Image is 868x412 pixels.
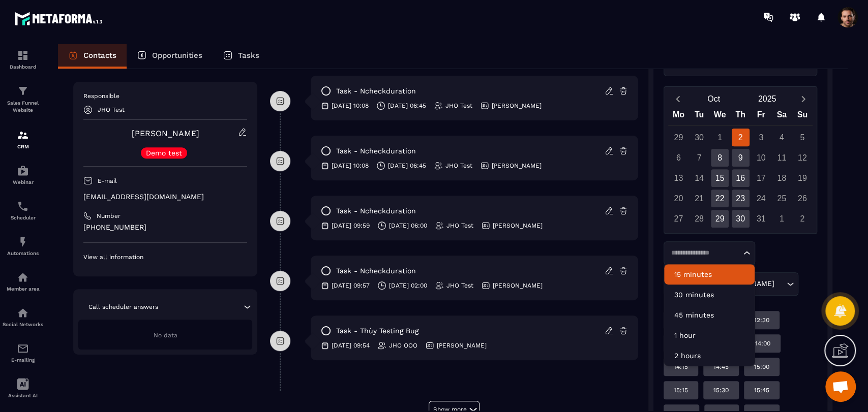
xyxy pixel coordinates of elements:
input: Search for option [776,278,784,290]
div: Su [792,108,813,125]
img: automations [17,271,29,283]
p: Sales Funnel Website [3,100,43,114]
p: [DATE] 10:08 [332,102,369,110]
p: [DATE] 10:08 [332,162,369,170]
div: 17 [752,169,770,187]
button: Open years overlay [740,90,794,108]
div: 12 [793,149,811,167]
p: [PERSON_NAME] [493,221,543,230]
p: task - Ncheckduration [336,86,416,96]
p: [DATE] 09:59 [332,221,370,230]
p: [DATE] 09:57 [332,281,370,290]
img: email [17,342,29,355]
button: Previous month [668,92,687,106]
span: No data [154,332,177,339]
p: [DATE] 02:00 [389,281,427,290]
p: Number [97,212,121,220]
div: 19 [793,169,811,187]
div: 9 [732,149,750,167]
a: Assistant AI [3,370,43,406]
p: 2 hours [674,351,744,361]
a: emailemailE-mailing [3,335,43,370]
img: social-network [17,307,29,319]
p: Tasks [238,51,259,60]
div: 23 [732,189,750,207]
div: 11 [773,149,791,167]
div: 8 [711,149,729,167]
div: 29 [711,210,729,228]
p: JHO Test [445,102,472,110]
p: [PERSON_NAME] [492,162,542,170]
img: logo [14,9,106,28]
p: 15:30 [713,386,729,394]
p: 15:45 [754,386,769,394]
div: 16 [732,169,750,187]
a: automationsautomationsWebinar [3,157,43,193]
p: JHO Test [98,106,125,113]
p: Dashboard [3,64,43,70]
div: Th [730,108,751,125]
p: 15:15 [674,386,688,394]
div: 18 [773,169,791,187]
a: schedulerschedulerScheduler [3,193,43,228]
p: 12:30 [754,316,769,324]
p: 45 minutes [674,310,744,320]
div: Fr [751,108,771,125]
div: 4 [773,129,791,146]
p: task - Ncheckduration [336,266,416,276]
img: scheduler [17,200,29,212]
p: [PHONE_NUMBER] [83,223,247,232]
div: Tu [689,108,710,125]
p: [DATE] 06:45 [388,102,426,110]
p: 14:15 [674,363,688,371]
div: 2 [793,210,811,228]
div: 25 [773,189,791,207]
div: 27 [670,210,687,228]
a: formationformationSales Funnel Website [3,77,43,121]
p: task - Ncheckduration [336,146,416,156]
div: 7 [690,149,708,167]
p: JHO OOO [389,341,417,350]
p: Responsible [83,92,247,100]
div: 21 [690,189,708,207]
p: Contacts [83,51,116,60]
img: formation [17,85,29,97]
p: [PERSON_NAME] [493,281,543,290]
a: formationformationCRM [3,121,43,157]
div: Mở cuộc trò chuyện [825,371,856,402]
img: automations [17,236,29,248]
div: 26 [793,189,811,207]
div: 30 [732,210,750,228]
p: Assistant AI [3,393,43,398]
p: [PERSON_NAME] [492,102,542,110]
p: View all information [83,253,247,261]
p: [EMAIL_ADDRESS][DOMAIN_NAME] [83,192,247,202]
div: Search for option [664,241,755,265]
a: Contacts [58,44,127,69]
div: 22 [711,189,729,207]
p: [DATE] 06:45 [388,162,426,170]
div: Calendar days [668,129,813,228]
img: formation [17,49,29,61]
div: 10 [752,149,770,167]
p: Scheduler [3,215,43,220]
p: Opportunities [152,51,202,60]
div: 3 [752,129,770,146]
a: Tasks [213,44,270,69]
p: 15:00 [754,363,769,371]
a: Opportunities [127,44,213,69]
p: Member area [3,286,43,292]
div: 28 [690,210,708,228]
p: 1 hour [674,330,744,340]
div: 24 [752,189,770,207]
p: Webinar [3,179,43,185]
p: E-mail [98,177,117,185]
button: Open months overlay [687,90,740,108]
div: 1 [773,210,791,228]
p: Call scheduler answers [88,303,158,311]
p: 15 minutes [674,269,744,279]
p: [DATE] 09:54 [332,341,370,350]
div: We [709,108,730,125]
img: automations [17,165,29,177]
p: 14:00 [755,339,770,347]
